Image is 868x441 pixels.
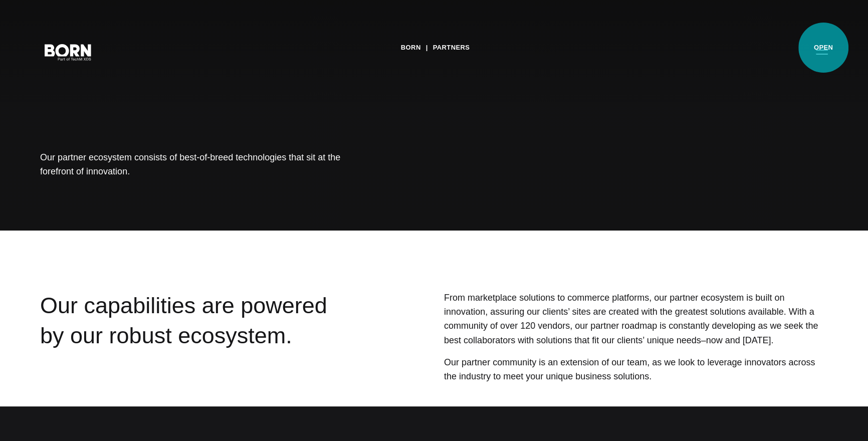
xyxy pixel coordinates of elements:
[433,40,470,55] a: Partners
[810,41,834,62] button: Open
[40,291,357,386] div: Our capabilities are powered by our robust ecosystem.
[444,355,828,383] p: Our partner community is an extension of our team, as we look to leverage innovators across the i...
[444,291,828,347] p: From marketplace solutions to commerce platforms, our partner ecosystem is built on innovation, a...
[40,150,341,178] h1: Our partner ecosystem consists of best-of-breed technologies that sit at the forefront of innovat...
[401,40,421,55] a: BORN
